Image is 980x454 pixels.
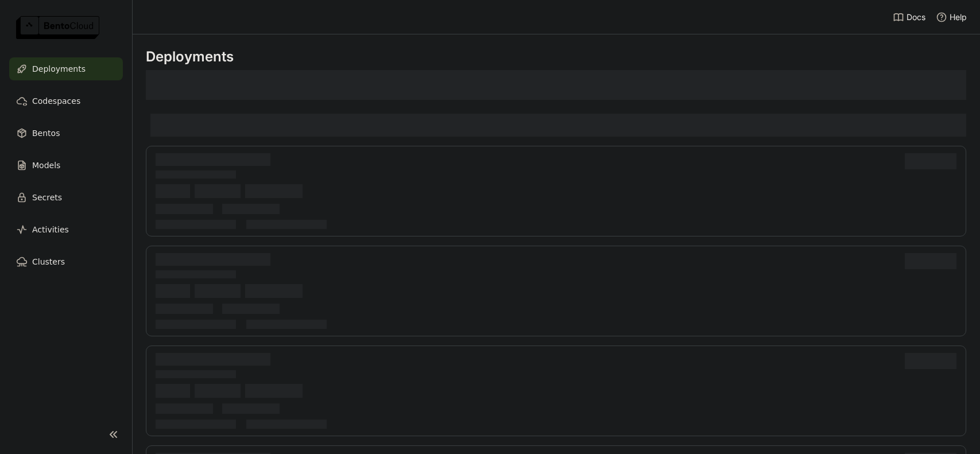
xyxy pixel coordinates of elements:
[32,158,60,172] span: Models
[32,126,60,140] span: Bentos
[146,48,966,65] div: Deployments
[907,12,925,22] span: Docs
[9,154,123,177] a: Models
[16,16,99,39] img: logo
[32,255,65,269] span: Clusters
[32,62,86,76] span: Deployments
[9,250,123,273] a: Clusters
[9,186,123,209] a: Secrets
[950,12,967,22] span: Help
[9,122,123,145] a: Bentos
[32,191,62,204] span: Secrets
[32,94,80,108] span: Codespaces
[32,223,69,236] span: Activities
[893,11,925,23] a: Docs
[9,218,123,241] a: Activities
[936,11,967,23] div: Help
